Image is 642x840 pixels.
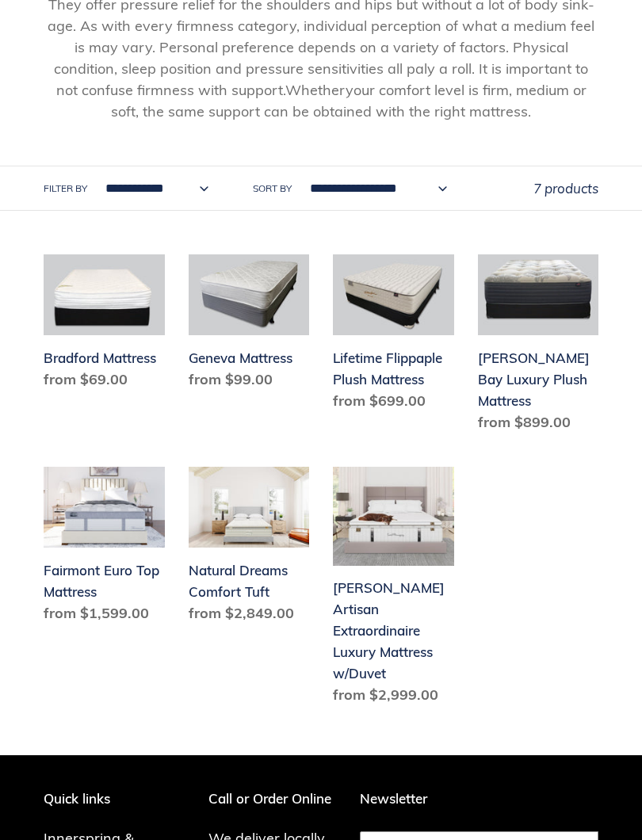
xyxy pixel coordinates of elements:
p: Newsletter [360,791,598,807]
a: Bradford Mattress [44,254,165,396]
a: Geneva Mattress [189,254,310,396]
p: Quick links [44,791,185,807]
label: Sort by [253,181,292,196]
a: Lifetime Flippaple Plush Mattress [333,254,454,418]
p: Call or Order Online [208,791,336,807]
a: Fairmont Euro Top Mattress [44,467,165,630]
a: Chadwick Bay Luxury Plush Mattress [478,254,599,439]
a: Hemingway Artisan Extraordinaire Luxury Mattress w/Duvet [333,467,454,712]
label: Filter by [44,181,87,196]
a: Natural Dreams Comfort Tuft [189,467,310,630]
span: Whether [285,81,346,99]
span: 7 products [533,180,598,197]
